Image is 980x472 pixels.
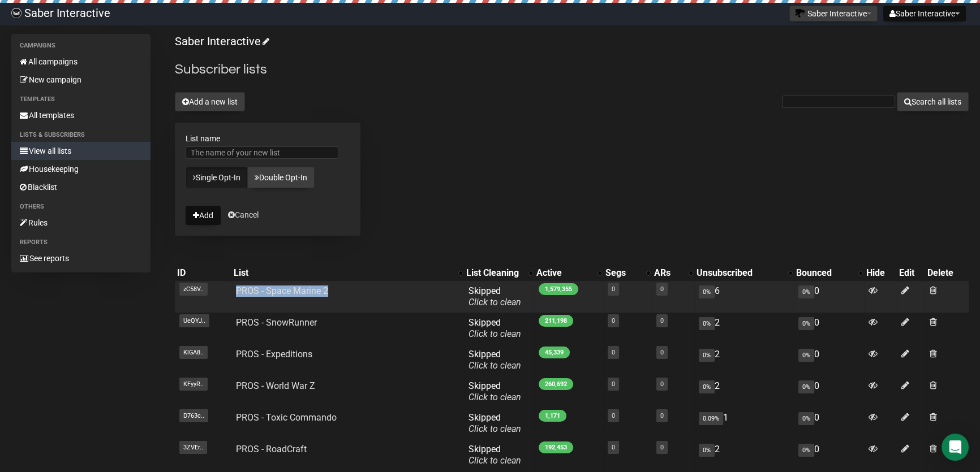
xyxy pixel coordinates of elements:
[468,444,521,466] span: Skipped
[699,349,715,362] span: 0%
[539,378,573,390] span: 260,692
[177,267,229,279] div: ID
[612,317,615,324] a: 0
[694,344,793,376] td: 2
[794,439,864,471] td: 0
[605,267,641,279] div: Segs
[468,285,521,308] span: Skipped
[186,133,350,144] label: List name
[612,380,615,388] a: 0
[699,380,715,393] span: 0%
[539,347,570,358] span: 45,339
[652,265,695,281] th: ARs: No sort applied, activate to apply an ascending sort
[464,265,534,281] th: List Cleaning: No sort applied, activate to apply an ascending sort
[694,439,793,471] td: 2
[11,53,151,71] a: All campaigns
[539,441,573,453] span: 192,453
[11,39,151,53] li: Campaigns
[468,455,521,466] a: Click to clean
[11,106,151,124] a: All templates
[660,285,664,293] a: 0
[798,380,814,393] span: 0%
[927,267,966,279] div: Delete
[534,265,604,281] th: Active: No sort applied, activate to apply an ascending sort
[11,8,22,18] img: ec1bccd4d48495f5e7d53d9a520ba7e5
[539,410,566,422] span: 1,171
[798,349,814,362] span: 0%
[796,8,805,18] img: 1.png
[11,178,151,196] a: Blacklist
[468,349,521,371] span: Skipped
[236,412,337,423] a: PROS - Toxic Commando
[186,146,338,159] input: The name of your new list
[468,392,521,402] a: Click to clean
[11,200,151,214] li: Others
[468,297,521,308] a: Click to clean
[798,317,814,330] span: 0%
[794,265,864,281] th: Bounced: No sort applied, activate to apply an ascending sort
[11,142,151,160] a: View all lists
[468,317,521,339] span: Skipped
[536,267,592,279] div: Active
[468,328,521,339] a: Click to clean
[11,93,151,106] li: Templates
[897,265,925,281] th: Edit: No sort applied, sorting is disabled
[175,265,231,281] th: ID: No sort applied, sorting is disabled
[883,6,966,21] button: Saber Interactive
[186,167,248,188] a: Single Opt-In
[612,444,615,451] a: 0
[11,236,151,249] li: Reports
[796,267,853,279] div: Bounced
[175,92,245,111] button: Add a new list
[468,360,521,371] a: Click to clean
[660,380,664,388] a: 0
[236,317,317,328] a: PROS - SnowRunner
[897,92,969,111] button: Search all lists
[899,267,923,279] div: Edit
[175,34,268,48] a: Saber Interactive
[694,376,793,408] td: 2
[11,128,151,142] li: Lists & subscribers
[798,444,814,457] span: 0%
[612,349,615,356] a: 0
[794,313,864,344] td: 0
[468,380,521,402] span: Skipped
[660,444,664,451] a: 0
[694,281,793,313] td: 6
[794,281,864,313] td: 0
[236,349,312,360] a: PROS - Expeditions
[864,265,897,281] th: Hide: No sort applied, sorting is disabled
[175,59,969,80] h2: Subscriber lists
[660,349,664,356] a: 0
[697,267,782,279] div: Unsubscribed
[539,315,573,327] span: 211,198
[798,285,814,298] span: 0%
[234,267,453,279] div: List
[699,317,715,330] span: 0%
[186,206,221,225] button: Add
[798,412,814,425] span: 0%
[179,441,207,454] span: 3ZVEr..
[539,283,578,295] span: 1,579,355
[660,317,664,324] a: 0
[699,285,715,298] span: 0%
[228,210,259,219] a: Cancel
[236,380,315,391] a: PROS - World War Z
[794,344,864,376] td: 0
[247,167,315,188] a: Double Opt-In
[612,285,615,293] a: 0
[179,409,208,422] span: D763c..
[231,265,464,281] th: List: No sort applied, activate to apply an ascending sort
[179,378,208,391] span: KFyyR..
[179,283,208,296] span: zC58V..
[789,6,878,21] button: Saber Interactive
[699,444,715,457] span: 0%
[11,160,151,178] a: Housekeeping
[612,412,615,419] a: 0
[654,267,684,279] div: ARs
[925,265,969,281] th: Delete: No sort applied, sorting is disabled
[699,412,723,425] span: 0.09%
[236,285,328,296] a: PROS - Space Marine 2
[694,408,793,439] td: 1
[11,71,151,89] a: New campaign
